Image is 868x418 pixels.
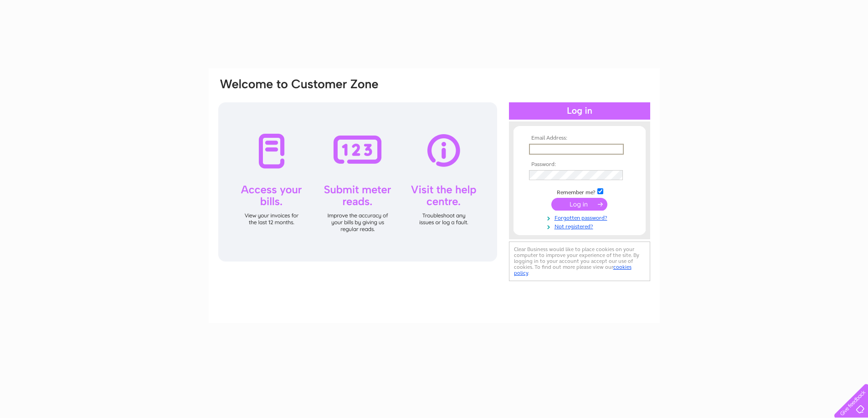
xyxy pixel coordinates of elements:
th: Password: [527,161,632,168]
a: cookies policy [514,264,632,276]
input: Submit [551,198,607,211]
a: Not registered? [529,222,632,230]
td: Remember me? [527,187,632,196]
div: Clear Business would like to place cookies on your computer to improve your experience of the sit... [509,242,650,281]
th: Email Address: [527,135,632,141]
a: Forgotten password? [529,213,632,222]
